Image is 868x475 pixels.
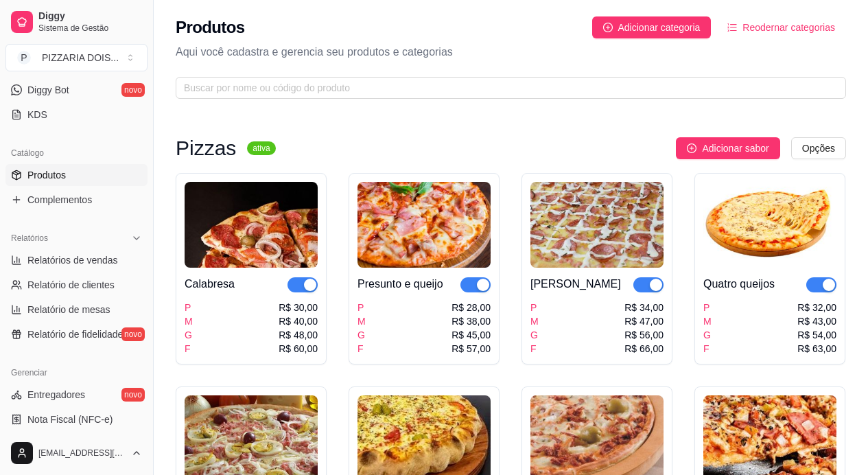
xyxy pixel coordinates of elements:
[703,328,712,342] div: G
[176,140,236,157] h3: Pizzas
[797,314,836,328] div: R$ 43,00
[624,301,664,314] div: R$ 34,00
[27,108,47,121] span: KDS
[742,20,835,35] span: Reodernar categorias
[185,342,193,356] div: F
[624,328,664,342] div: R$ 56,00
[357,314,366,328] div: M
[279,314,318,328] div: R$ 40,00
[27,303,110,316] span: Relatório de mesas
[802,141,835,156] span: Opções
[676,137,779,159] button: Adicionar sabor
[5,249,148,271] a: Relatórios de vendas
[791,137,846,159] button: Opções
[624,342,664,356] div: R$ 66,00
[703,182,836,268] img: product-image
[451,301,491,314] div: R$ 28,00
[703,314,712,328] div: M
[279,328,318,342] div: R$ 48,00
[176,44,846,60] p: Aqui você cadastra e gerencia seu produtos e categorias
[5,5,148,38] a: DiggySistema de Gestão
[716,16,846,38] button: Reodernar categorias
[42,51,119,65] div: PIZZARIA DOIS ...
[38,448,126,459] span: [EMAIL_ADDRESS][DOMAIN_NAME]
[27,278,115,292] span: Relatório de clientes
[5,362,148,384] div: Gerenciar
[185,276,235,292] div: Calabresa
[17,51,31,65] span: P
[5,384,148,406] a: Entregadoresnovo
[247,141,275,155] sup: ativa
[797,342,836,356] div: R$ 63,00
[5,189,148,211] a: Complementos
[451,342,491,356] div: R$ 57,00
[703,342,712,356] div: F
[38,10,142,23] span: Diggy
[797,301,836,314] div: R$ 32,00
[357,328,366,342] div: G
[451,314,491,328] div: R$ 38,00
[5,274,148,296] a: Relatório de clientes
[357,276,443,292] div: Presunto e queijo
[703,276,775,292] div: Quatro queijos
[530,342,539,356] div: F
[185,182,318,268] img: product-image
[618,20,701,35] span: Adicionar categoria
[530,301,539,314] div: P
[357,342,366,356] div: F
[530,182,664,268] img: product-image
[687,143,696,153] span: plus-circle
[703,301,712,314] div: P
[603,23,613,32] span: plus-circle
[530,276,621,292] div: [PERSON_NAME]
[27,327,123,341] span: Relatório de fidelidade
[27,83,69,97] span: Diggy Bot
[5,164,148,186] a: Produtos
[184,80,827,95] input: Buscar por nome ou código do produto
[27,253,118,267] span: Relatórios de vendas
[5,437,148,470] button: [EMAIL_ADDRESS][DOMAIN_NAME]
[357,182,491,268] img: product-image
[279,301,318,314] div: R$ 30,00
[727,23,737,32] span: ordered-list
[592,16,712,38] button: Adicionar categoria
[185,314,193,328] div: M
[27,193,92,207] span: Complementos
[5,323,148,345] a: Relatório de fidelidadenovo
[530,314,539,328] div: M
[38,23,142,34] span: Sistema de Gestão
[624,314,664,328] div: R$ 47,00
[357,301,366,314] div: P
[451,328,491,342] div: R$ 45,00
[5,44,148,71] button: Select a team
[797,328,836,342] div: R$ 54,00
[176,16,245,38] h2: Produtos
[5,104,148,126] a: KDS
[185,328,193,342] div: G
[185,301,193,314] div: P
[5,142,148,164] div: Catálogo
[27,413,113,426] span: Nota Fiscal (NFC-e)
[702,141,769,156] span: Adicionar sabor
[530,328,539,342] div: G
[5,79,148,101] a: Diggy Botnovo
[5,408,148,430] a: Nota Fiscal (NFC-e)
[27,168,66,182] span: Produtos
[279,342,318,356] div: R$ 60,00
[27,388,85,402] span: Entregadores
[11,233,48,244] span: Relatórios
[5,299,148,321] a: Relatório de mesas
